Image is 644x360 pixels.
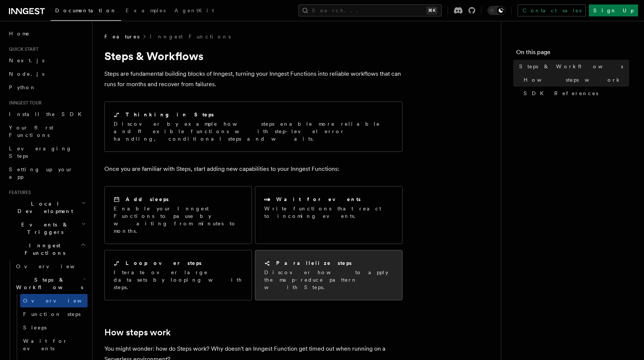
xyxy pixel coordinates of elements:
[9,111,86,117] span: Install the SDK
[9,84,36,90] span: Python
[487,6,505,15] button: Toggle dark mode
[13,276,83,291] span: Steps & Workflows
[6,239,88,260] button: Inngest Functions
[104,186,252,244] a: Add sleepsEnable your Inngest Functions to pause by waiting from minutes to months.
[6,81,88,94] a: Python
[20,307,88,321] a: Function steps
[126,111,214,118] h2: Thinking in Steps
[276,259,352,267] h2: Parallelize steps
[170,2,218,20] a: AgentKit
[6,142,88,163] a: Leveraging Steps
[23,298,100,304] span: Overview
[104,250,252,300] a: Loop over stepsIterate over large datasets by looping with steps.
[9,125,53,138] span: Your first Functions
[20,334,88,355] a: Wait for events
[6,46,38,52] span: Quick start
[104,164,402,174] p: Once you are familiar with Steps, start adding new capabilities to your Inngest Functions:
[174,7,214,13] span: AgentKit
[126,7,165,13] span: Examples
[276,195,361,203] h2: Wait for events
[521,73,629,87] a: How steps work
[121,2,170,20] a: Examples
[6,200,81,215] span: Local Development
[150,33,231,40] a: Inngest Functions
[589,4,638,16] a: Sign Up
[104,69,402,90] p: Steps are fundamental building blocks of Inngest, turning your Inngest Functions into reliable wo...
[516,48,629,60] h4: On this page
[6,197,88,218] button: Local Development
[255,186,402,244] a: Wait for eventsWrite functions that react to incoming events.
[55,7,117,13] span: Documentation
[23,311,80,317] span: Function steps
[104,101,402,152] a: Thinking in StepsDiscover by example how steps enable more reliable and flexible functions with s...
[9,145,72,159] span: Leveraging Steps
[6,100,42,106] span: Inngest tour
[126,195,169,203] h2: Add sleeps
[9,30,30,37] span: Home
[104,33,139,40] span: Features
[9,71,44,77] span: Node.js
[9,57,44,63] span: Next.js
[6,190,31,195] span: Features
[13,273,88,294] button: Steps & Workflows
[104,327,171,338] a: How steps work
[519,63,623,70] span: Steps & Workflows
[126,259,202,267] h2: Loop over steps
[6,121,88,142] a: Your first Functions
[9,166,73,180] span: Setting up your app
[524,76,622,84] span: How steps work
[6,27,88,40] a: Home
[516,60,629,73] a: Steps & Workflows
[114,120,393,143] p: Discover by example how steps enable more reliable and flexible functions with step-level error h...
[264,205,393,220] p: Write functions that react to incoming events.
[6,218,88,239] button: Events & Triggers
[114,269,243,291] p: Iterate over large datasets by looping with steps.
[114,205,243,235] p: Enable your Inngest Functions to pause by waiting from minutes to months.
[518,4,586,16] a: Contact sales
[20,321,88,334] a: Sleeps
[299,4,442,16] button: Search...⌘K
[16,263,93,269] span: Overview
[23,325,47,331] span: Sleeps
[6,67,88,81] a: Node.js
[6,107,88,121] a: Install the SDK
[521,87,629,100] a: SDK References
[6,163,88,184] a: Setting up your app
[6,242,80,257] span: Inngest Functions
[264,269,393,291] p: Discover how to apply the map-reduce pattern with Steps.
[51,2,121,21] a: Documentation
[6,221,81,236] span: Events & Triggers
[13,260,88,273] a: Overview
[20,294,88,307] a: Overview
[6,54,88,67] a: Next.js
[23,338,67,351] span: Wait for events
[104,49,402,63] h1: Steps & Workflows
[524,90,598,97] span: SDK References
[255,250,402,300] a: Parallelize stepsDiscover how to apply the map-reduce pattern with Steps.
[427,7,437,14] kbd: ⌘K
